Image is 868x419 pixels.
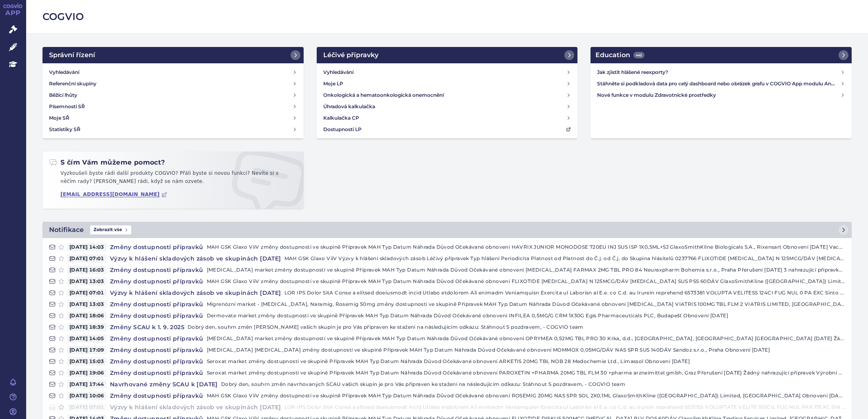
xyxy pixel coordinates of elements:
h2: Léčivé přípravky [323,50,378,60]
h2: S čím Vám můžeme pomoct? [49,158,165,167]
a: Moje SŘ [46,112,300,124]
a: Úhradová kalkulačka [320,101,575,112]
h4: Referenční skupiny [49,80,96,88]
p: LOR IPS Dolor SitA Conse a elitsed doeiusmodt incid Utlabo etdolorem Ali enimadm Veniamquisn Exer... [284,289,845,297]
h4: Úhradová kalkulačka [323,103,375,111]
h4: Změny dostupnosti přípravků [107,312,207,320]
h4: Změny SCAU k 1. 9. 2025 [107,323,188,331]
h4: Výzvy k hlášení skladových zásob ve skupinách [DATE] [107,254,284,263]
span: [DATE] 17:09 [67,346,107,354]
h4: Výzvy k hlášení skladových zásob ve skupinách [DATE] [107,289,284,297]
a: Správní řízení [43,47,304,63]
p: Dermovate market změny dostupností ve skupině Přípravek MAH Typ Datum Náhrada Důvod Očekávané obn... [207,312,845,320]
h4: Změny dostupnosti přípravků [107,392,207,400]
h4: Změny dostupnosti přípravků [107,243,207,251]
h4: Kalkulačka CP [323,114,359,122]
p: Vyzkoušeli byste rádi další produkty COGVIO? Přáli byste si novou funkci? Nevíte si s něčím rady?... [49,169,297,189]
h4: Moje SŘ [49,114,69,122]
p: Seroxat market změny dostupností ve skupině Přípravek MAH Typ Datum Náhrada Důvod Očekávané obnov... [207,369,845,377]
a: Běžící lhůty [46,89,300,101]
a: Onkologická a hematoonkologická onemocnění [320,89,575,101]
a: Statistiky SŘ [46,124,300,135]
p: MAH GSK Glaxo ViiV Výzvy k hlášení skladových zásob Léčivý přípravek Typ hlášení Periodicita Plat... [284,254,845,263]
p: [MEDICAL_DATA] [MEDICAL_DATA] změny dostupností ve skupině Přípravek MAH Typ Datum Náhrada Důvod ... [207,346,845,354]
p: Dobrý den, souhrn změn navrhovaných SCAU vašich skupin je pro Vás připraven ke stažení na následu... [221,380,845,388]
h4: Navrhované změny SCAU k [DATE] [107,380,221,388]
p: MAH GSK Glaxo ViiV změny dostupností ve skupině Přípravek MAH Typ Datum Náhrada Důvod Očekávané o... [207,277,845,285]
a: NotifikaceZobrazit vše [43,222,852,238]
span: 442 [633,52,644,58]
span: Zobrazit vše [90,225,131,234]
p: MAH GSK Glaxo ViiV změny dostupností ve skupině Přípravek MAH Typ Datum Náhrada Důvod Očekávané o... [207,392,845,400]
span: [DATE] 17:44 [67,380,107,388]
h4: Jak zjistit hlášené reexporty? [597,68,840,76]
a: Vyhledávání [320,67,575,78]
p: MAH GSK Glaxo ViiV změny dostupností ve skupině Přípravek MAH Typ Datum Náhrada Důvod Očekávané o... [207,243,845,251]
h4: Změny dostupnosti přípravků [107,369,207,377]
a: Dostupnosti LP [320,124,575,135]
h4: Změny dostupnosti přípravků [107,346,207,354]
a: Stáhněte si podkladová data pro celý dashboard nebo obrázek grafu v COGVIO App modulu Analytics [594,78,848,89]
p: [MEDICAL_DATA] market změny dostupností ve skupině Přípravek MAH Typ Datum Náhrada Důvod Očekávan... [207,334,845,343]
a: Kalkulačka CP [320,112,575,124]
h4: Změny dostupnosti přípravků [107,266,207,274]
span: [DATE] 13:03 [67,277,107,285]
h4: Změny dostupnosti přípravků [107,277,207,285]
a: Jak zjistit hlášené reexporty? [594,67,848,78]
p: [MEDICAL_DATA] market změny dostupností ve skupině Přípravek MAH Typ Datum Náhrada Důvod Očekávan... [207,266,845,274]
h4: Moje LP [323,80,343,88]
h4: Změny dostupnosti přípravků [107,334,207,343]
span: [DATE] 14:03 [67,243,107,251]
h2: Education [595,50,644,60]
h4: Změny dostupnosti přípravků [107,300,207,308]
a: Education442 [591,47,852,63]
h4: Onkologická a hematoonkologická onemocnění [323,91,444,99]
span: [DATE] 10:06 [67,392,107,400]
p: Seroxat market změny dostupností ve skupině Přípravek MAH Typ Datum Náhrada Důvod Očekávané obnov... [207,357,845,366]
span: [DATE] 18:39 [67,323,107,331]
span: [DATE] 07:01 [67,289,107,297]
span: [DATE] 19:06 [67,369,107,377]
p: Dobrý den, souhrn změn [PERSON_NAME] vašich skupin je pro Vás připraven ke stažení na následující... [188,323,845,331]
a: Moje LP [320,78,575,89]
span: [DATE] 13:03 [67,300,107,308]
span: [DATE] 18:06 [67,312,107,320]
h4: Statistiky SŘ [49,125,81,134]
span: [DATE] 07:01 [67,403,107,411]
h2: Správní řízení [49,50,95,60]
span: [DATE] 16:03 [67,266,107,274]
a: Léčivé přípravky [317,47,578,63]
h2: Notifikace [49,225,84,235]
span: [DATE] 07:01 [67,254,107,263]
a: Vyhledávání [46,67,300,78]
span: [DATE] 15:03 [67,357,107,366]
h4: Vyhledávání [49,68,79,76]
h4: Nové funkce v modulu Zdravotnické prostředky [597,91,840,99]
a: [EMAIL_ADDRESS][DOMAIN_NAME] [60,192,167,198]
h4: Vyhledávání [323,68,353,76]
h4: Stáhněte si podkladová data pro celý dashboard nebo obrázek grafu v COGVIO App modulu Analytics [597,80,840,88]
h4: Písemnosti SŘ [49,103,85,111]
a: Referenční skupiny [46,78,300,89]
a: Písemnosti SŘ [46,101,300,112]
span: [DATE] 14:05 [67,334,107,343]
a: Nové funkce v modulu Zdravotnické prostředky [594,89,848,101]
h4: Dostupnosti LP [323,125,362,134]
p: LOR IPS Dolor SitA Conse a elitsed doeiusmodt incid Utlabo etdolorem Ali enimadm Veniamquisn Exer... [284,403,845,411]
h2: COGVIO [43,10,852,24]
h4: Změny dostupnosti přípravků [107,357,207,366]
p: Migrenózní market - [MEDICAL_DATA], Naramig, Rosemig 50mg změny dostupností ve skupině Přípravek ... [207,300,845,308]
h4: Běžící lhůty [49,91,77,99]
h4: Výzvy k hlášení skladových zásob ve skupinách [DATE] [107,403,284,411]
